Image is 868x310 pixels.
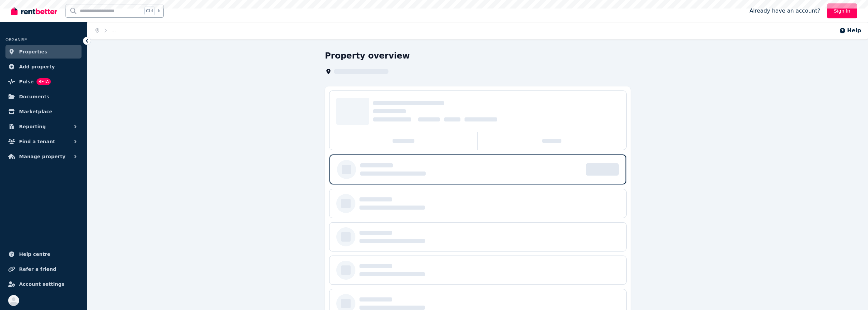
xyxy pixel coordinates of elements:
span: Pulse [19,78,34,86]
a: Sign In [827,3,857,18]
span: Already have an account? [749,7,820,15]
span: Documents [19,93,49,101]
a: Marketplace [5,105,82,118]
button: Help [839,27,861,35]
nav: Breadcrumb [87,22,124,39]
h1: Property overview [325,50,410,61]
span: Refer a friend [19,265,56,273]
a: Properties [5,45,82,59]
span: Find a tenant [19,137,55,146]
a: PulseBETA [5,75,82,88]
span: Add property [19,63,55,71]
span: ... [112,28,116,33]
a: Account settings [5,277,82,291]
button: Find a tenant [5,135,82,148]
span: Reporting [19,123,46,131]
span: Marketplace [19,108,52,116]
button: Reporting [5,120,82,133]
a: Refer a friend [5,262,82,276]
img: RentBetter [11,6,57,16]
span: k [158,8,160,14]
span: ORGANISE [5,37,27,42]
span: Account settings [19,280,64,288]
a: Add property [5,60,82,74]
span: Manage property [19,152,65,161]
a: Help centre [5,247,82,261]
button: Manage property [5,150,82,163]
span: Properties [19,48,47,56]
span: Help centre [19,250,50,258]
span: BETA [36,78,51,85]
a: Documents [5,90,82,103]
span: Ctrl [144,6,155,15]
